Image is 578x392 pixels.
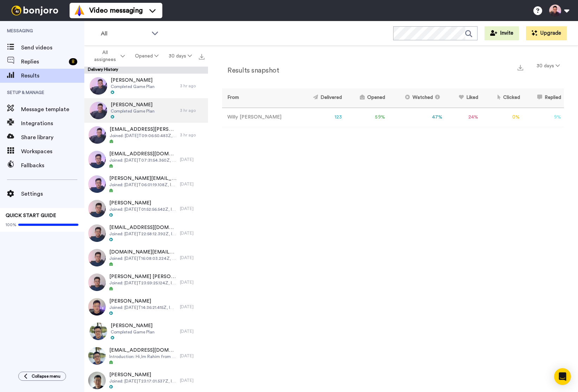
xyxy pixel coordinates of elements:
span: Joined: [DATE]T23:17:01.537Z, Introduction: Hi [PERSON_NAME], Im [PERSON_NAME] from SG and am cur... [109,378,176,384]
div: 3 hr ago [180,83,204,89]
th: Opened [345,88,388,108]
td: 59 % [345,108,388,127]
span: QUICK START GUIDE [6,213,56,218]
img: 16b96350-813e-49a0-9921-e42c7a640e92-thumb.jpg [90,323,107,340]
span: Integrations [21,119,84,128]
span: Joined: [DATE]T16:08:03.224Z, Introduction: Hi I am [PERSON_NAME] and I live in [GEOGRAPHIC_DATA]... [109,256,176,261]
a: [DOMAIN_NAME][EMAIL_ADDRESS][DOMAIN_NAME]Joined: [DATE]T16:08:03.224Z, Introduction: Hi I am [PER... [84,245,208,270]
div: [DATE] [180,353,204,359]
span: Introduction: Hi,Im Rahim from [GEOGRAPHIC_DATA]. Im working as safety coordinator,looking for op... [109,354,176,359]
div: [DATE] [180,378,204,383]
span: All assignees [91,49,119,63]
div: Delivery History [84,67,208,74]
div: [DATE] [180,255,204,261]
span: [PERSON_NAME] [PERSON_NAME] [109,273,176,280]
div: [DATE] [180,230,204,236]
div: [DATE] [180,279,204,285]
div: [DATE] [180,157,204,162]
span: All [101,29,148,38]
div: [DATE] [180,181,204,187]
button: Invite [485,26,519,40]
div: [DATE] [180,206,204,211]
td: 9 % [523,108,564,127]
div: 3 hr ago [180,108,204,113]
span: Joined: [DATE]T09:06:50.483Z, Introduction: I’m Gem from [GEOGRAPHIC_DATA] working as IT. [110,133,176,138]
td: 123 [298,108,345,127]
img: fed41a3d-4fbb-452d-bd00-493e7d463429-thumb.jpg [90,77,107,95]
span: Completed Game Plan [111,329,155,335]
span: [EMAIL_ADDRESS][PERSON_NAME][DOMAIN_NAME] [110,126,176,133]
button: 30 days [163,50,197,62]
a: [PERSON_NAME][EMAIL_ADDRESS][DOMAIN_NAME]Joined: [DATE]T06:01:19.108Z, Introduction: Hi [PERSON_N... [84,172,208,196]
img: 622f4006-5104-4f69-b43d-5a8b40bb87ad-thumb.jpg [88,347,106,365]
a: [EMAIL_ADDRESS][DOMAIN_NAME]Joined: [DATE]T22:58:12.392Z, Introduction: Hello everyone. I am [PER... [84,221,208,245]
span: Workspaces [21,147,84,156]
img: fd886d77-dfca-42e3-b1d2-4a97e6e4bb2a-thumb.jpg [88,175,106,193]
img: a4ea7030-76c2-4225-ab63-91a46462abf9-thumb.jpg [88,224,106,242]
td: 0 % [481,108,523,127]
a: [PERSON_NAME] [PERSON_NAME]Joined: [DATE]T23:59:25.124Z, Introduction: 1Huei [PERSON_NAME]• 1mHi ... [84,270,208,295]
div: Open Intercom Messenger [554,368,571,385]
span: Video messaging [89,6,143,15]
span: [PERSON_NAME] [111,77,155,84]
span: Joined: [DATE]T22:58:12.392Z, Introduction: Hello everyone. I am [PERSON_NAME] from [GEOGRAPHIC_D... [109,231,176,237]
span: [PERSON_NAME] [111,101,155,108]
div: 8 [69,58,77,65]
span: Joined: [DATE]T01:52:56.542Z, Introduction: Hi I am [PERSON_NAME] from [GEOGRAPHIC_DATA]. Working... [109,207,176,212]
button: 30 days [532,60,564,72]
span: [DOMAIN_NAME][EMAIL_ADDRESS][DOMAIN_NAME] [109,249,176,256]
button: Upgrade [526,26,567,40]
th: Replied [523,88,564,108]
h2: Results snapshot [222,67,279,74]
a: [EMAIL_ADDRESS][DOMAIN_NAME]Joined: [DATE]T07:31:54.360Z, Introduction: Hi I'm [PERSON_NAME], I'm... [84,147,208,172]
span: Settings [21,190,84,198]
span: Collapse menu [32,373,60,379]
span: Joined: [DATE]T06:01:19.108Z, Introduction: Hi [PERSON_NAME]’m [PERSON_NAME] from [GEOGRAPHIC_DAT... [109,182,176,188]
td: Willy [PERSON_NAME] [222,108,298,127]
span: Joined: [DATE]T14:36:21.415Z, Introduction: Hi I am [PERSON_NAME] from [GEOGRAPHIC_DATA]. I do fx... [109,305,176,310]
span: Results [21,72,84,80]
button: Opened [130,50,164,62]
img: 2bfeec0d-413e-4275-b01a-c0c510d6474f-thumb.jpg [88,372,106,389]
span: Joined: [DATE]T07:31:54.360Z, Introduction: Hi I'm [PERSON_NAME], I'm an engineer hoping to explo... [109,157,176,163]
span: [PERSON_NAME] [111,322,155,329]
td: 24 % [445,108,481,127]
a: [PERSON_NAME]Joined: [DATE]T14:36:21.415Z, Introduction: Hi I am [PERSON_NAME] from [GEOGRAPHIC_D... [84,295,208,319]
img: 0bb72bff-7fd5-4455-ba78-32cefb993e64-thumb.jpg [88,151,106,168]
button: All assignees [86,46,130,66]
button: Export all results that match these filters now. [197,51,207,61]
span: 100% [6,222,17,228]
span: [EMAIL_ADDRESS][DOMAIN_NAME] [109,224,176,231]
td: 47 % [388,108,445,127]
img: export.svg [518,65,523,70]
img: vm-color.svg [74,5,85,16]
span: [PERSON_NAME] [109,371,176,378]
span: Send videos [21,43,84,52]
span: [EMAIL_ADDRESS][DOMAIN_NAME] [109,150,176,157]
th: Liked [445,88,481,108]
a: [EMAIL_ADDRESS][DOMAIN_NAME]Introduction: Hi,Im Rahim from [GEOGRAPHIC_DATA]. Im working as safet... [84,344,208,368]
img: 930d1414-f800-45b4-b31f-7fa89126ead2-thumb.jpg [88,298,106,316]
th: Clicked [481,88,523,108]
th: From [222,88,298,108]
span: [PERSON_NAME] [109,200,176,207]
span: Replies [21,58,66,66]
th: Watched [388,88,445,108]
div: [DATE] [180,329,204,334]
span: Message template [21,105,84,114]
span: Completed Game Plan [111,108,155,114]
div: [DATE] [180,304,204,310]
span: Joined: [DATE]T23:59:25.124Z, Introduction: 1Huei [PERSON_NAME]• 1mHi my name is [PERSON_NAME], f... [109,280,176,286]
img: bj-logo-header-white.svg [8,6,61,15]
span: Fallbacks [21,161,84,170]
button: Export a summary of each team member’s results that match this filter now. [515,62,525,72]
a: [PERSON_NAME]Completed Game Plan[DATE] [84,319,208,344]
img: aaea812e-17ff-44f5-8f92-c64952ec4aa3-thumb.jpg [90,102,107,119]
img: 30cddb80-8489-4563-ac5d-e090f606ef9b-thumb.jpg [88,273,106,291]
span: [EMAIL_ADDRESS][DOMAIN_NAME] [109,347,176,354]
img: 550075c6-be2b-4c3d-96bf-7f7bace087ee-thumb.jpg [88,249,106,266]
img: b7e79670-0521-4dfb-9dd3-4d4138df42ed-thumb.jpg [88,200,106,217]
a: [EMAIL_ADDRESS][PERSON_NAME][DOMAIN_NAME]Joined: [DATE]T09:06:50.483Z, Introduction: I’m Gem from... [84,123,208,147]
img: export.svg [199,54,204,60]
